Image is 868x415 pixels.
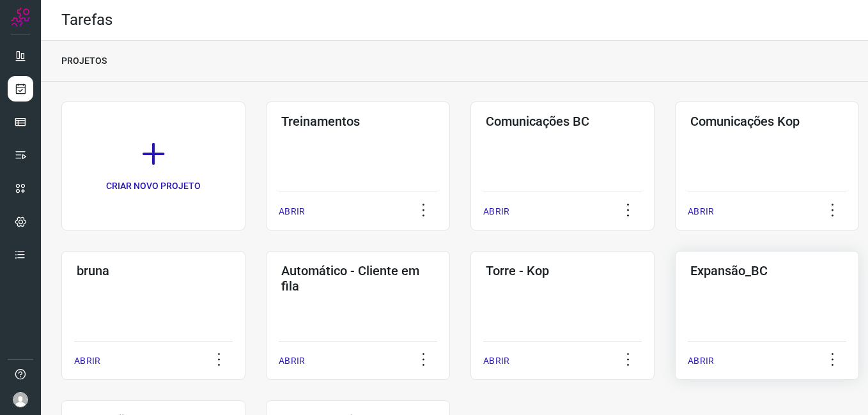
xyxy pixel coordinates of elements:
p: PROJETOS [61,54,107,68]
p: ABRIR [74,354,100,368]
h3: bruna [77,263,230,278]
img: avatar-user-boy.jpg [13,392,28,407]
h3: Treinamentos [281,114,435,129]
h3: Comunicações BC [486,114,639,129]
p: ABRIR [483,205,509,218]
p: ABRIR [483,354,509,368]
p: ABRIR [688,354,714,368]
h3: Expansão_BC [690,263,844,278]
p: CRIAR NOVO PROJETO [106,179,201,193]
p: ABRIR [279,205,305,218]
h3: Torre - Kop [486,263,639,278]
img: Logo [11,8,30,27]
h2: Tarefas [61,11,112,29]
p: ABRIR [688,205,714,218]
p: ABRIR [279,354,305,368]
h3: Comunicações Kop [690,114,844,129]
h3: Automático - Cliente em fila [281,263,435,294]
